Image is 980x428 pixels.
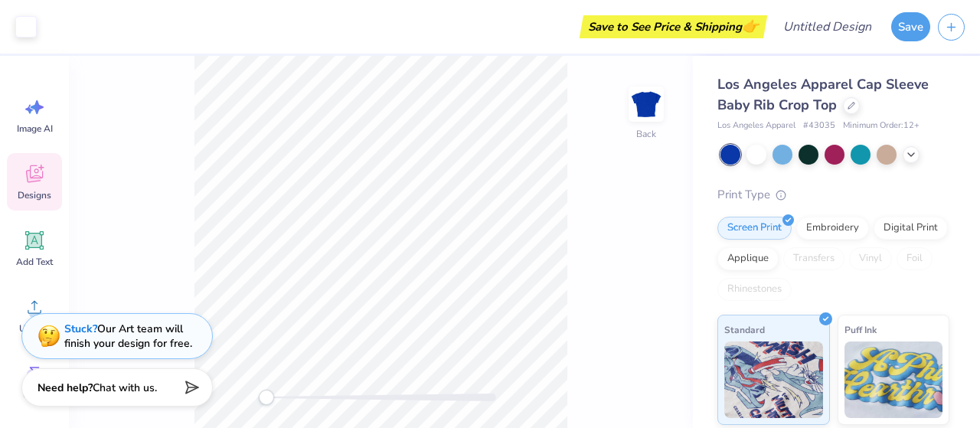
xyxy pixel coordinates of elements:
[874,217,948,240] div: Digital Print
[724,322,765,338] span: Standard
[717,119,795,132] span: Los Angeles Apparel
[64,322,192,351] div: Our Art team will finish your design for free.
[64,322,97,336] strong: Stuck?
[897,247,933,270] div: Foil
[844,322,877,338] span: Puff Ink
[583,15,763,38] div: Save to See Price & Shipping
[843,119,920,132] span: Minimum Order: 12 +
[38,381,93,395] strong: Need help?
[796,217,869,240] div: Embroidery
[717,217,792,240] div: Screen Print
[631,89,661,119] img: Back
[259,390,274,405] div: Accessibility label
[16,256,53,268] span: Add Text
[717,278,792,301] div: Rhinestones
[717,247,779,270] div: Applique
[717,75,929,114] span: Los Angeles Apparel Cap Sleeve Baby Rib Crop Top
[844,341,943,418] img: Puff Ink
[742,17,759,35] span: 👉
[771,11,884,42] input: Untitled Design
[724,341,823,418] img: Standard
[17,123,53,135] span: Image AI
[19,322,50,335] span: Upload
[636,127,656,141] div: Back
[891,12,930,41] button: Save
[93,381,157,395] span: Chat with us.
[717,186,949,204] div: Print Type
[849,247,892,270] div: Vinyl
[783,247,844,270] div: Transfers
[18,189,51,201] span: Designs
[803,119,835,132] span: # 43035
